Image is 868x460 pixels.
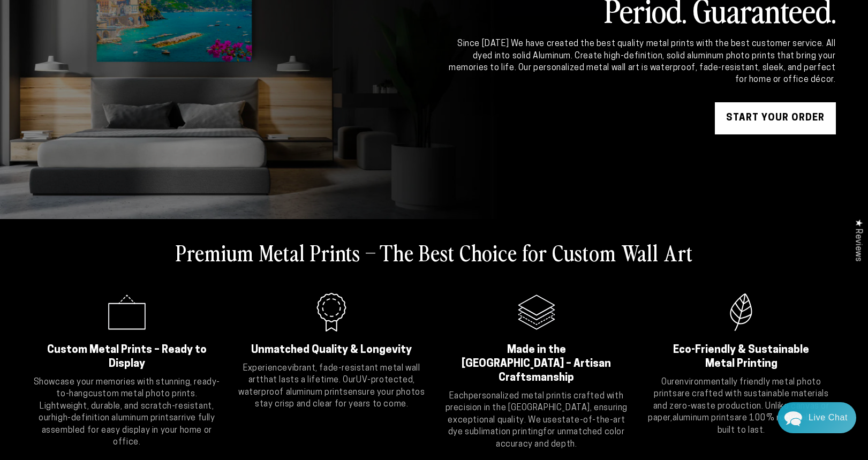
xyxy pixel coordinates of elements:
[809,402,848,433] div: Contact Us Directly
[248,364,420,384] strong: vibrant, fade-resistant metal wall art
[251,343,413,357] h2: Unmatched Quality & Longevity
[778,402,856,433] div: Chat widget toggle
[469,392,565,401] strong: personalized metal print
[237,363,426,411] p: Experience that lasts a lifetime. Our ensure your photos stay crisp and clear for years to come.
[51,414,174,423] strong: high-definition aluminum prints
[442,390,631,450] p: Each is crafted with precision in the [GEOGRAPHIC_DATA], ensuring exceptional quality. We use for...
[176,238,693,266] h2: Premium Metal Prints – The Best Choice for Custom Wall Art
[673,414,735,423] strong: aluminum prints
[46,343,208,371] h2: Custom Metal Prints – Ready to Display
[88,390,195,398] strong: custom metal photo prints
[447,38,836,86] div: Since [DATE] We have created the best quality metal prints with the best customer service. All dy...
[647,376,836,436] p: Our are crafted with sustainable materials and zero-waste production. Unlike canvas or paper, are...
[456,343,618,385] h2: Made in the [GEOGRAPHIC_DATA] – Artisan Craftsmanship
[715,102,836,134] a: START YOUR Order
[848,210,868,270] div: Click to open Judge.me floating reviews tab
[33,376,222,448] p: Showcase your memories with stunning, ready-to-hang . Lightweight, durable, and scratch-resistant...
[654,378,821,398] strong: environmentally friendly metal photo prints
[238,376,415,396] strong: UV-protected, waterproof aluminum prints
[660,343,822,371] h2: Eco-Friendly & Sustainable Metal Printing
